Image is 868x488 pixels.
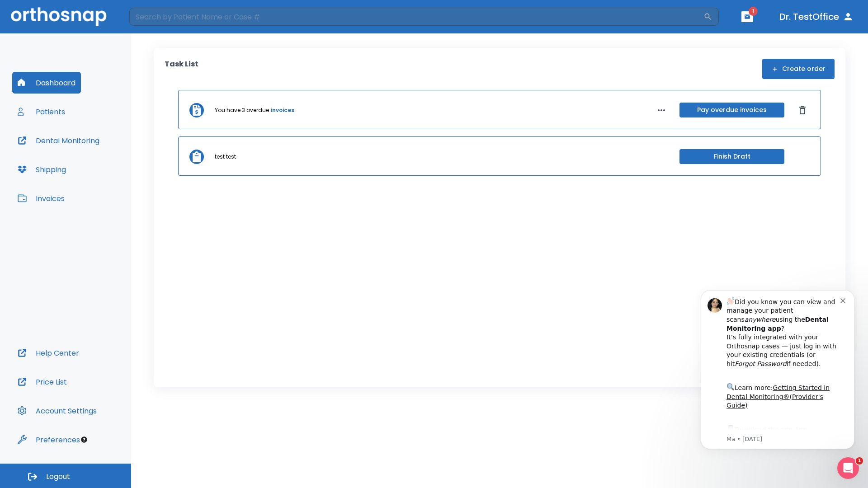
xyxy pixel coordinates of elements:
[762,59,835,79] button: Create order
[12,72,81,94] button: Dashboard
[39,159,153,167] p: Message from Ma, sent 1w ago
[11,7,107,26] img: Orthosnap
[679,149,784,164] button: Finish Draft
[12,101,71,122] button: Patients
[12,188,70,209] button: Invoices
[12,400,102,422] button: Account Settings
[837,457,859,479] iframe: Intercom live chat
[46,472,70,482] span: Logout
[12,429,85,450] button: Preferences
[39,147,153,193] div: Download the app: | ​ Let us know if you need help getting started!
[12,159,71,180] button: Shipping
[679,103,784,117] button: Pay overdue invoices
[215,106,269,114] p: You have 3 overdue
[12,130,105,151] button: Dental Monitoring
[749,7,758,16] span: 1
[776,9,857,25] button: Dr. TestOffice
[165,59,198,79] p: Task List
[271,106,294,114] a: invoices
[12,342,85,364] button: Help Center
[795,103,810,117] button: Dismiss
[215,153,236,161] p: test test
[856,457,863,465] span: 1
[12,371,72,393] button: Price List
[687,277,868,464] iframe: Intercom notifications message
[39,150,120,166] a: App Store
[80,436,88,444] div: Tooltip anchor
[129,8,703,26] input: Search by Patient Name or Case #
[153,19,160,27] button: Dismiss notification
